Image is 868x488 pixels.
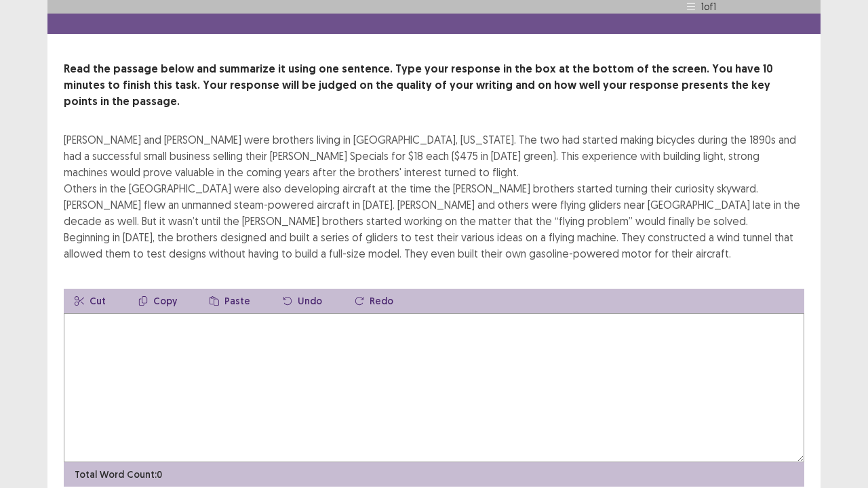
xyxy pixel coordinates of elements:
[272,289,333,313] button: Undo
[64,61,804,110] p: Read the passage below and summarize it using one sentence. Type your response in the box at the ...
[199,289,261,313] button: Paste
[75,468,162,482] p: Total Word Count: 0
[127,289,188,313] button: Copy
[64,289,117,313] button: Cut
[64,131,804,262] div: [PERSON_NAME] and [PERSON_NAME] were brothers living in [GEOGRAPHIC_DATA], [US_STATE]. The two ha...
[344,289,404,313] button: Redo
